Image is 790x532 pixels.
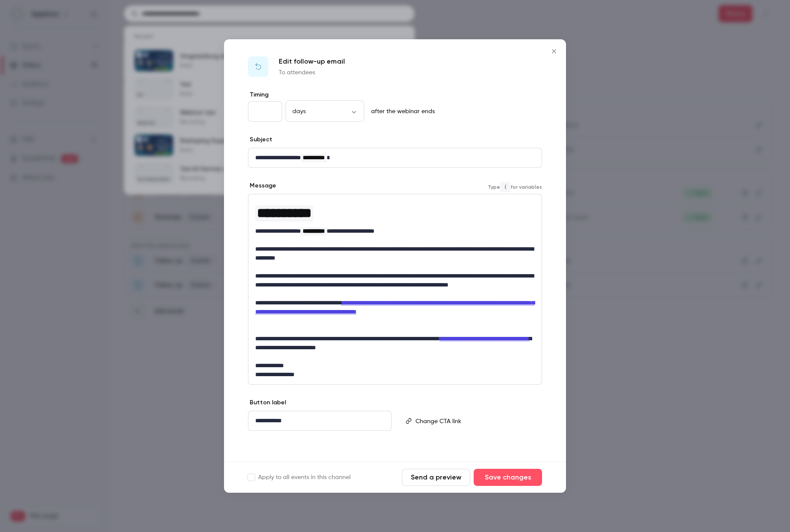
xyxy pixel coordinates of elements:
[279,56,345,67] p: Edit follow-up email
[488,182,542,192] span: Type for variables
[402,469,470,486] button: Send a preview
[248,398,286,407] label: Button label
[286,107,364,116] div: days
[545,43,563,60] button: Close
[248,148,542,167] div: editor
[368,107,435,116] p: after the webinar ends
[500,182,510,192] code: {
[248,91,542,99] label: Timing
[248,473,351,482] label: Apply to all events in this channel
[279,68,345,77] p: To attendees
[248,194,542,384] div: editor
[248,411,391,430] div: editor
[248,181,276,190] label: Message
[412,411,541,431] div: editor
[248,135,272,144] label: Subject
[474,469,542,486] button: Save changes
